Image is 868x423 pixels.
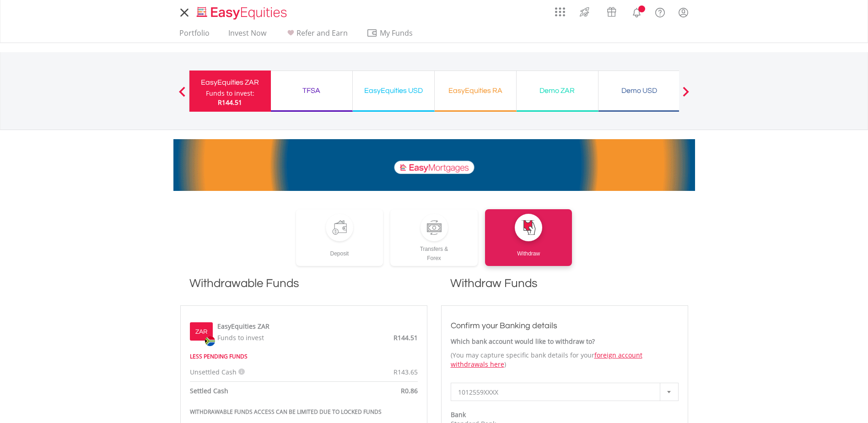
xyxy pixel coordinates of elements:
a: Portfolio [176,28,213,43]
a: AppsGrid [549,2,571,17]
button: Next [677,91,695,100]
div: EasyEquities RA [440,84,511,97]
span: R0.86 [401,386,418,395]
img: thrive-v2.svg [577,5,592,19]
a: Refer and Earn [281,28,351,43]
h1: Withdrawable Funds [180,275,427,301]
span: 1012559XXXX [458,383,658,401]
a: Vouchers [598,2,625,19]
button: Previous [173,91,191,100]
div: TFSA [276,84,347,97]
span: Funds to invest [217,333,264,342]
img: EasyMortage Promotion Banner [173,139,695,191]
div: Demo USD [604,84,674,97]
a: Home page [193,2,291,21]
span: R144.51 [218,98,242,107]
div: Transfers & Forex [390,241,478,263]
h3: Confirm your Banking details [451,320,679,332]
label: EasyEquities ZAR [217,322,270,331]
a: My Profile [672,2,695,22]
a: Deposit [296,209,383,266]
span: My Funds [367,27,426,39]
div: EasyEquities USD [358,84,429,97]
span: R143.65 [394,368,418,376]
a: Notifications [625,2,648,21]
div: Funds to invest: [206,89,254,98]
strong: LESS PENDING FUNDS [190,352,248,360]
strong: WITHDRAWABLE FUNDS ACCESS CAN BE LIMITED DUE TO LOCKED FUNDS [190,408,382,416]
a: Invest Now [225,28,270,43]
strong: Settled Cash [190,386,228,395]
a: Transfers &Forex [390,209,478,266]
img: grid-menu-icon.svg [555,7,565,17]
div: EasyEquities ZAR [195,76,265,89]
div: Demo ZAR [522,84,593,97]
h1: Withdraw Funds [441,275,688,301]
span: R144.51 [394,333,418,342]
a: foreign account withdrawals here [451,351,642,369]
strong: Which bank account would like to withdraw to? [451,337,595,346]
span: Unsettled Cash [190,368,237,376]
a: FAQ's and Support [648,2,672,21]
img: vouchers-v2.svg [604,5,619,19]
strong: Bank [451,410,466,419]
div: Withdraw [485,241,572,258]
p: (You may capture specific bank details for your ) [451,351,679,369]
label: ZAR [195,327,207,336]
img: zar.png [205,336,215,346]
div: Deposit [296,241,383,258]
a: Withdraw [485,209,572,266]
img: EasyEquities_Logo.png [195,5,291,21]
span: Refer and Earn [297,28,348,38]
